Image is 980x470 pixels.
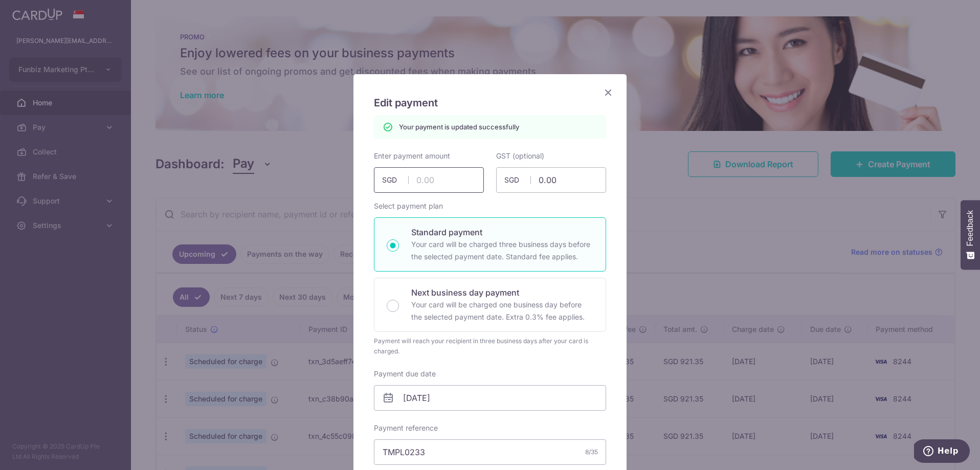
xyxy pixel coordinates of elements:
[374,336,606,356] div: Payment will reach your recipient in three business days after your card is charged.
[374,95,606,111] h5: Edit payment
[411,238,593,263] p: Your card will be charged three business days before the selected payment date. Standard fee appl...
[382,175,409,185] span: SGD
[374,167,484,193] input: 0.00
[374,423,438,433] label: Payment reference
[496,151,544,161] label: GST (optional)
[602,86,614,99] button: Close
[374,151,450,161] label: Enter payment amount
[504,175,531,185] span: SGD
[374,201,443,211] label: Select payment plan
[411,286,593,299] p: Next business day payment
[411,226,593,238] p: Standard payment
[374,369,436,379] label: Payment due date
[496,167,606,193] input: 0.00
[399,122,519,132] p: Your payment is updated successfully
[914,439,970,465] iframe: Opens a widget where you can find more information
[374,385,606,411] input: DD / MM / YYYY
[585,447,598,457] div: 8/35
[966,210,975,246] span: Feedback
[961,200,980,270] button: Feedback - Show survey
[411,299,593,323] p: Your card will be charged one business day before the selected payment date. Extra 0.3% fee applies.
